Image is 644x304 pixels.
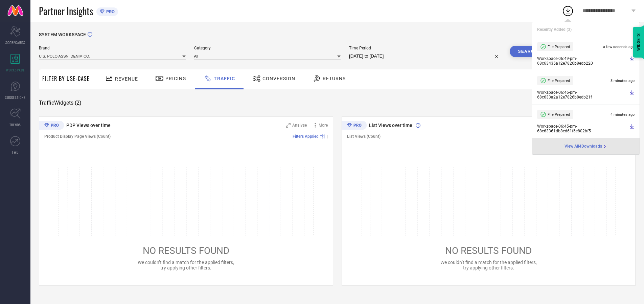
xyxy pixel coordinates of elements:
span: File Prepared [548,45,570,49]
span: Filter By Use-Case [42,74,90,83]
span: | [327,134,328,139]
span: List Views over time [369,123,412,128]
a: Download [629,90,635,100]
span: SUGGESTIONS [5,95,26,100]
svg: Zoom [286,123,291,128]
span: NO RESULTS FOUND [445,245,532,256]
span: File Prepared [548,112,570,117]
span: NO RESULTS FOUND [143,245,229,256]
div: Open download page [565,144,607,149]
span: SYSTEM WORKSPACE [39,32,86,37]
span: Returns [323,76,346,81]
span: a few seconds ago [603,45,635,49]
input: Select time period [349,52,501,60]
div: Open download list [562,5,574,17]
button: Search [510,46,546,57]
a: Download [629,56,635,66]
span: Conversion [262,76,295,81]
a: View All4Downloads [565,144,607,149]
span: FWD [12,150,19,155]
span: SCORECARDS [5,40,25,45]
span: Recently Added ( 3 ) [537,27,572,32]
span: TRENDS [9,122,21,127]
span: Brand [39,46,186,50]
span: PRO [105,9,115,14]
span: Partner Insights [39,4,93,18]
span: We couldn’t find a match for the applied filters, try applying other filters. [440,260,537,270]
span: File Prepared [548,79,570,83]
span: Time Period [349,46,501,50]
span: Traffic Widgets ( 2 ) [39,100,82,106]
span: 4 minutes ago [611,112,635,117]
span: Workspace - 06:45-pm - 68c63361db8cd61f6e802bf5 [537,124,627,133]
span: We couldn’t find a match for the applied filters, try applying other filters. [138,260,234,270]
span: WORKSPACE [6,67,25,72]
span: Workspace - 06:46-pm - 68c633a2a12e7826b8edb21f [537,90,627,100]
span: Category [194,46,341,50]
span: 3 minutes ago [611,79,635,83]
span: List Views (Count) [347,134,381,139]
div: Premium [39,121,64,131]
div: Premium [342,121,367,131]
span: Workspace - 06:49-pm - 68c63435a12e7826b8edb220 [537,56,627,66]
span: Product Display Page Views (Count) [44,134,111,139]
a: Download [629,124,635,133]
span: View All 4 Downloads [565,144,602,149]
span: PDP Views over time [66,123,111,128]
span: Pricing [165,76,186,81]
span: Traffic [214,76,235,81]
span: Revenue [115,76,138,82]
span: Filters Applied [293,134,319,139]
span: Analyse [292,123,307,128]
span: More [319,123,328,128]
